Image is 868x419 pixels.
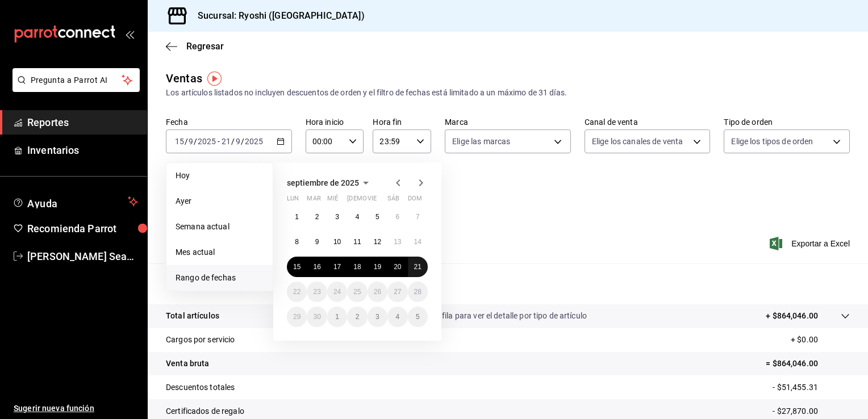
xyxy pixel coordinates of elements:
[27,143,138,158] span: Inventarios
[368,282,387,302] button: 26 de septiembre de 2025
[387,207,407,227] button: 6 de septiembre de 2025
[394,263,401,271] abbr: 20 de septiembre de 2025
[166,41,224,52] button: Regresar
[335,213,339,221] abbr: 3 de septiembre de 2025
[235,137,241,146] input: --
[313,263,320,271] abbr: 16 de septiembre de 2025
[194,137,197,146] span: /
[176,246,264,258] span: Mes actual
[335,313,339,321] abbr: 1 de octubre de 2025
[368,232,387,252] button: 12 de septiembre de 2025
[166,70,202,87] div: Ventas
[724,118,850,126] label: Tipo de orden
[176,272,264,284] span: Rango de fechas
[8,82,140,94] a: Pregunta a Parrot AI
[408,307,428,327] button: 5 de octubre de 2025
[327,282,347,302] button: 24 de septiembre de 2025
[27,249,138,264] span: [PERSON_NAME] Seahiel [PERSON_NAME]
[207,72,222,86] img: Tooltip marker
[188,137,194,146] input: --
[166,405,244,417] p: Certificados de regalo
[27,195,123,208] span: Ayuda
[14,403,138,414] span: Sugerir nueva función
[176,195,264,207] span: Ayer
[287,207,307,227] button: 1 de septiembre de 2025
[373,118,431,126] label: Hora fin
[327,257,347,277] button: 17 de septiembre de 2025
[27,221,138,236] span: Recomienda Parrot
[408,282,428,302] button: 28 de septiembre de 2025
[327,307,347,327] button: 1 de octubre de 2025
[387,257,407,277] button: 20 de septiembre de 2025
[374,263,381,271] abbr: 19 de septiembre de 2025
[327,232,347,252] button: 10 de septiembre de 2025
[398,310,587,322] p: Da clic en la fila para ver el detalle por tipo de artículo
[387,232,407,252] button: 13 de septiembre de 2025
[166,277,850,291] p: Resumen
[166,310,219,322] p: Total artículos
[287,282,307,302] button: 22 de septiembre de 2025
[307,207,327,227] button: 2 de septiembre de 2025
[166,334,235,346] p: Cargos por servicio
[374,238,381,246] abbr: 12 de septiembre de 2025
[295,238,299,246] abbr: 8 de septiembre de 2025
[189,9,365,23] h3: Sucursal: Ryoshi ([GEOGRAPHIC_DATA])
[166,87,850,99] div: Los artículos listados no incluyen descuentos de orden y el filtro de fechas está limitado a un m...
[307,195,320,207] abbr: martes
[445,118,571,126] label: Marca
[387,307,407,327] button: 4 de octubre de 2025
[176,170,264,182] span: Hoy
[12,68,140,92] button: Pregunta a Parrot AI
[27,115,138,130] span: Reportes
[313,288,320,296] abbr: 23 de septiembre de 2025
[408,207,428,227] button: 7 de septiembre de 2025
[218,137,220,146] span: -
[221,137,231,146] input: --
[773,382,850,393] p: - $51,455.31
[356,313,360,321] abbr: 2 de octubre de 2025
[408,195,422,207] abbr: domingo
[375,313,379,321] abbr: 3 de octubre de 2025
[414,263,422,271] abbr: 21 de septiembre de 2025
[287,232,307,252] button: 8 de septiembre de 2025
[394,288,401,296] abbr: 27 de septiembre de 2025
[452,136,510,147] span: Elige las marcas
[772,237,850,250] span: Exportar a Excel
[387,195,399,207] abbr: sábado
[353,263,361,271] abbr: 18 de septiembre de 2025
[416,313,420,321] abbr: 5 de octubre de 2025
[315,213,319,221] abbr: 2 de septiembre de 2025
[231,137,235,146] span: /
[766,310,818,322] p: + $864,046.00
[347,282,367,302] button: 25 de septiembre de 2025
[315,238,319,246] abbr: 9 de septiembre de 2025
[766,358,850,370] p: = $864,046.00
[307,282,327,302] button: 23 de septiembre de 2025
[287,257,307,277] button: 15 de septiembre de 2025
[327,207,347,227] button: 3 de septiembre de 2025
[287,176,373,190] button: septiembre de 2025
[592,136,683,147] span: Elige los canales de venta
[368,195,377,207] abbr: viernes
[166,382,235,393] p: Descuentos totales
[244,137,264,146] input: ----
[414,238,422,246] abbr: 14 de septiembre de 2025
[174,137,185,146] input: --
[186,41,224,52] span: Regresar
[414,288,422,296] abbr: 28 de septiembre de 2025
[287,307,307,327] button: 29 de septiembre de 2025
[166,358,209,370] p: Venta bruta
[347,307,367,327] button: 2 de octubre de 2025
[347,232,367,252] button: 11 de septiembre de 2025
[585,118,711,126] label: Canal de venta
[125,30,134,39] button: open_drawer_menu
[333,288,341,296] abbr: 24 de septiembre de 2025
[166,118,292,126] label: Fecha
[387,282,407,302] button: 27 de septiembre de 2025
[374,288,381,296] abbr: 26 de septiembre de 2025
[295,213,299,221] abbr: 1 de septiembre de 2025
[307,257,327,277] button: 16 de septiembre de 2025
[327,195,338,207] abbr: miércoles
[306,118,364,126] label: Hora inicio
